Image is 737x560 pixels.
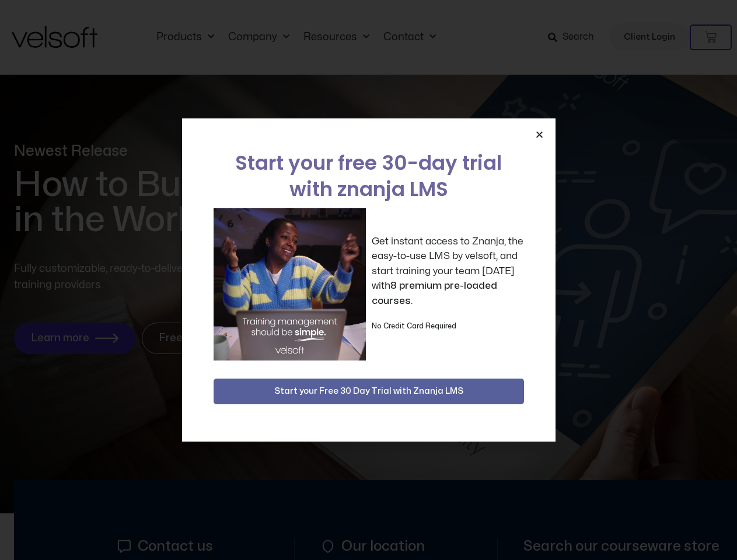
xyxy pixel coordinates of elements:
img: a woman sitting at her laptop dancing [214,208,366,360]
strong: No Credit Card Required [372,323,456,330]
strong: 8 premium pre-loaded courses [372,281,497,306]
p: Get instant access to Znanja, the easy-to-use LMS by velsoft, and start training your team [DATE]... [372,234,524,309]
a: Close [535,130,544,139]
h2: Start your free 30-day trial with znanja LMS [214,150,524,202]
span: Start your Free 30 Day Trial with Znanja LMS [274,384,463,398]
button: Start your Free 30 Day Trial with Znanja LMS [214,379,524,404]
